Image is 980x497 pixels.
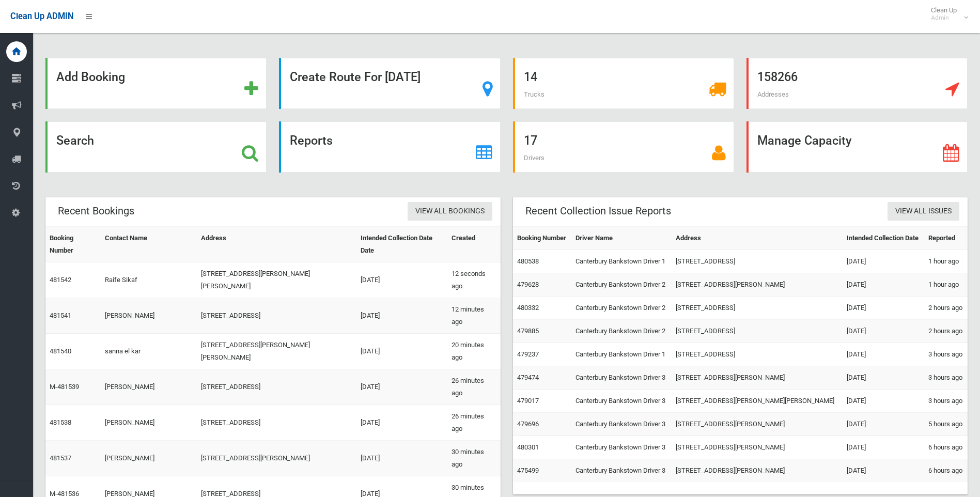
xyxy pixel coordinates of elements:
td: [STREET_ADDRESS][PERSON_NAME][PERSON_NAME] [197,262,356,298]
a: 481537 [50,454,71,462]
td: [STREET_ADDRESS] [197,405,356,441]
th: Reported [924,227,968,250]
td: [STREET_ADDRESS] [672,320,842,343]
td: [STREET_ADDRESS][PERSON_NAME] [672,459,842,483]
td: [STREET_ADDRESS] [197,369,356,405]
td: [PERSON_NAME] [101,298,197,334]
td: Canterbury Bankstown Driver 3 [571,436,672,459]
a: 481541 [50,312,71,319]
td: [STREET_ADDRESS][PERSON_NAME] [672,413,842,436]
a: View All Issues [888,202,959,221]
td: Raife Sikaf [101,262,197,298]
td: 3 hours ago [924,366,968,390]
td: [PERSON_NAME] [101,405,197,441]
td: 3 hours ago [924,343,968,366]
a: M-481539 [50,383,79,391]
td: [DATE] [356,405,447,441]
td: Canterbury Bankstown Driver 2 [571,273,672,297]
td: 6 hours ago [924,436,968,459]
td: 1 hour ago [924,273,968,297]
td: [DATE] [356,369,447,405]
th: Intended Collection Date [843,227,925,250]
td: Canterbury Bankstown Driver 3 [571,459,672,483]
td: [DATE] [843,413,925,436]
a: 479017 [517,397,539,405]
td: [STREET_ADDRESS] [197,298,356,334]
strong: Reports [290,133,333,148]
a: 480332 [517,304,539,312]
strong: 17 [524,133,537,148]
td: [DATE] [843,297,925,320]
td: [STREET_ADDRESS][PERSON_NAME] [672,366,842,390]
td: [STREET_ADDRESS][PERSON_NAME] [672,436,842,459]
th: Created [447,227,501,262]
td: Canterbury Bankstown Driver 3 [571,390,672,413]
strong: Search [56,133,94,148]
th: Contact Name [101,227,197,262]
td: [DATE] [843,436,925,459]
td: 12 seconds ago [447,262,501,298]
td: [STREET_ADDRESS] [672,297,842,320]
a: 479237 [517,350,539,358]
td: 26 minutes ago [447,369,501,405]
a: 481540 [50,347,71,355]
a: 480538 [517,257,539,265]
td: Canterbury Bankstown Driver 2 [571,297,672,320]
td: [STREET_ADDRESS][PERSON_NAME][PERSON_NAME] [197,334,356,369]
th: Address [672,227,842,250]
span: Drivers [524,154,545,162]
td: [STREET_ADDRESS][PERSON_NAME] [197,441,356,476]
span: Addresses [757,90,789,98]
th: Booking Number [513,227,572,250]
td: [DATE] [843,273,925,297]
td: sanna el kar [101,334,197,369]
a: 481542 [50,276,71,284]
strong: Add Booking [56,70,125,84]
strong: 14 [524,70,537,84]
a: Search [45,121,267,173]
td: 20 minutes ago [447,334,501,369]
td: [STREET_ADDRESS][PERSON_NAME][PERSON_NAME] [672,390,842,413]
td: [DATE] [843,366,925,390]
th: Booking Number [45,227,101,262]
small: Admin [931,14,957,22]
td: [PERSON_NAME] [101,369,197,405]
a: Create Route For [DATE] [279,58,500,109]
td: [DATE] [843,390,925,413]
td: Canterbury Bankstown Driver 1 [571,250,672,273]
td: 6 hours ago [924,459,968,483]
td: [STREET_ADDRESS] [672,343,842,366]
th: Address [197,227,356,262]
a: 479885 [517,327,539,335]
td: [DATE] [356,441,447,476]
a: Add Booking [45,58,267,109]
span: Clean Up [926,6,967,22]
a: 158266 Addresses [746,58,968,109]
strong: Create Route For [DATE] [290,70,421,84]
a: View All Bookings [408,202,492,221]
a: 14 Trucks [513,58,734,109]
a: 479474 [517,374,539,381]
span: Trucks [524,90,545,98]
td: [PERSON_NAME] [101,441,197,476]
strong: Manage Capacity [757,133,851,148]
td: [DATE] [356,298,447,334]
td: [DATE] [843,459,925,483]
td: 12 minutes ago [447,298,501,334]
a: 475499 [517,467,539,474]
a: 17 Drivers [513,121,734,173]
td: 2 hours ago [924,297,968,320]
a: Reports [279,121,500,173]
th: Intended Collection Date Date [356,227,447,262]
td: [DATE] [843,250,925,273]
td: 30 minutes ago [447,441,501,476]
a: 481538 [50,418,71,426]
td: 5 hours ago [924,413,968,436]
th: Driver Name [571,227,672,250]
td: [DATE] [356,334,447,369]
a: 479628 [517,281,539,288]
td: 3 hours ago [924,390,968,413]
td: Canterbury Bankstown Driver 3 [571,366,672,390]
a: 480301 [517,443,539,451]
td: 1 hour ago [924,250,968,273]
